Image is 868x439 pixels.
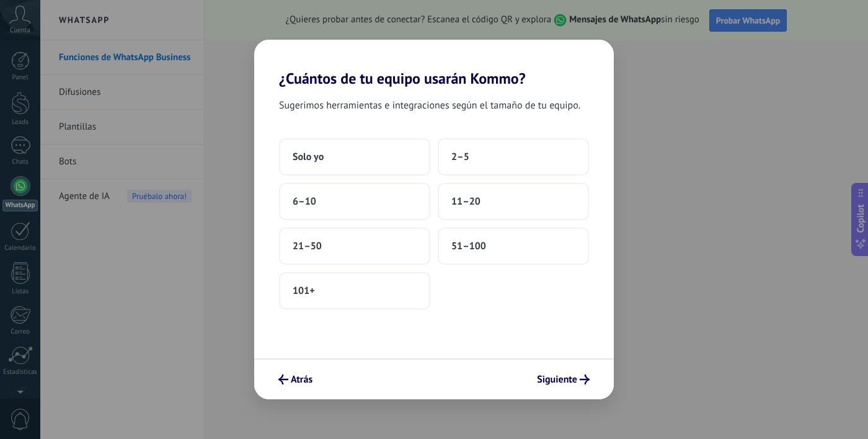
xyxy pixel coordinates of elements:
[279,228,430,265] button: 21–50
[451,240,486,252] span: 51–100
[293,285,315,297] span: 101+
[279,97,580,113] span: Sugerimos herramientas e integraciones según el tamaño de tu equipo.
[438,138,589,175] button: 2–5
[279,272,430,309] button: 101+
[451,151,469,163] span: 2–5
[451,195,480,208] span: 11–20
[279,138,430,175] button: Solo yo
[293,195,316,208] span: 6–10
[273,369,318,390] button: Atrás
[254,40,614,87] h2: ¿Cuántos de tu equipo usarán Kommo?
[279,183,430,220] button: 6–10
[438,183,589,220] button: 11–20
[438,228,589,265] button: 51–100
[293,240,322,252] span: 21–50
[293,151,324,163] span: Solo yo
[291,375,312,384] span: Atrás
[537,375,577,384] span: Siguiente
[531,369,595,390] button: Siguiente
